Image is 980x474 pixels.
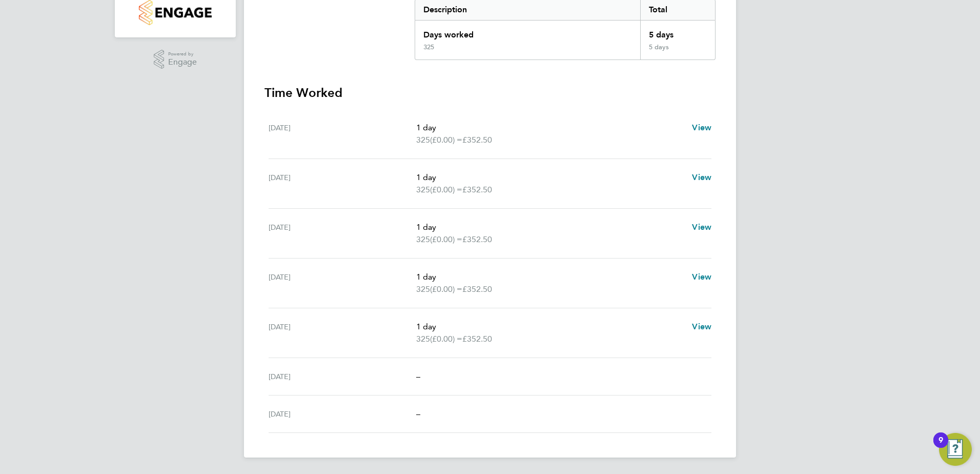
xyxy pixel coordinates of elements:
[692,221,711,233] a: View
[416,122,684,134] p: 1 day
[423,43,434,51] div: 325
[692,272,711,282] span: View
[416,409,420,419] span: –
[416,171,684,184] p: 1 day
[692,172,711,182] span: View
[430,334,462,344] span: (£0.00) =
[938,440,943,453] div: 9
[939,433,972,466] button: Open Resource Center, 9 new notifications
[692,171,711,184] a: View
[692,271,711,283] a: View
[416,134,430,146] span: 325
[462,234,492,244] span: £352.50
[269,370,416,383] div: [DATE]
[269,271,416,295] div: [DATE]
[154,50,197,69] a: Powered byEngage
[269,122,416,146] div: [DATE]
[416,371,420,381] span: –
[416,271,684,283] p: 1 day
[462,185,492,194] span: £352.50
[640,21,715,43] div: 5 days
[416,283,430,295] span: 325
[692,222,711,232] span: View
[692,122,711,134] a: View
[430,234,462,244] span: (£0.00) =
[269,171,416,196] div: [DATE]
[416,333,430,345] span: 325
[640,43,715,60] div: 5 days
[462,334,492,344] span: £352.50
[462,284,492,294] span: £352.50
[416,233,430,246] span: 325
[430,135,462,145] span: (£0.00) =
[692,321,711,333] a: View
[269,321,416,345] div: [DATE]
[264,85,716,101] h3: Time Worked
[415,21,640,43] div: Days worked
[168,58,197,67] span: Engage
[269,408,416,420] div: [DATE]
[462,135,492,145] span: £352.50
[416,184,430,196] span: 325
[416,221,684,233] p: 1 day
[692,322,711,331] span: View
[430,185,462,194] span: (£0.00) =
[430,284,462,294] span: (£0.00) =
[416,321,684,333] p: 1 day
[269,221,416,246] div: [DATE]
[168,50,197,58] span: Powered by
[692,123,711,132] span: View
